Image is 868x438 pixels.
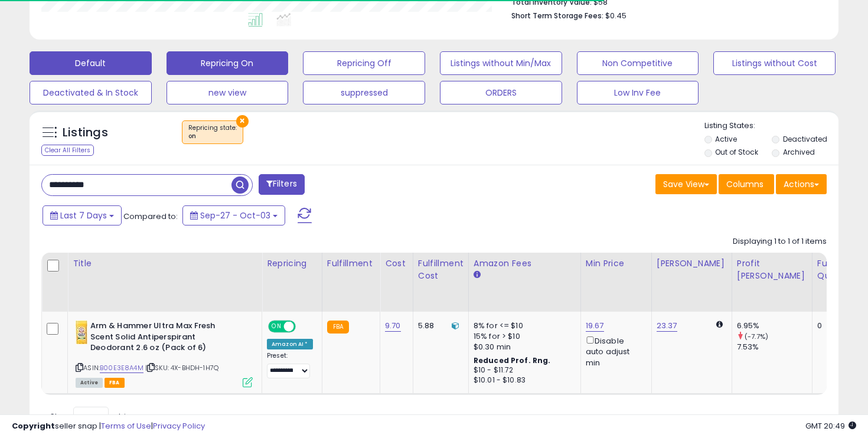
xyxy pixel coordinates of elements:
div: seller snap | | [12,421,205,432]
button: Repricing On [167,51,289,75]
button: Listings without Min/Max [440,51,562,75]
img: 41I1GHbt1FL._SL40_.jpg [76,321,87,344]
label: Out of Stock [715,147,758,157]
div: Fulfillable Quantity [817,257,858,282]
button: Save View [655,174,717,194]
div: Fulfillment [327,257,375,270]
div: 0 [817,321,854,331]
div: Fulfillment Cost [418,257,464,282]
div: $10.01 - $10.83 [474,375,572,385]
h5: Listings [63,125,108,141]
a: B00E3E8A4M [100,363,143,373]
div: Title [73,257,257,270]
div: ASIN: [76,321,253,386]
div: [PERSON_NAME] [657,257,727,270]
div: Cost [385,257,408,270]
button: Last 7 Days [43,205,122,225]
span: Repricing state : [188,123,237,141]
span: All listings currently available for purchase on Amazon [76,378,103,388]
span: Compared to: [123,211,178,222]
div: Repricing [267,257,317,270]
small: (-7.7%) [745,332,768,341]
label: Deactivated [783,134,827,144]
button: Non Competitive [577,51,699,75]
small: FBA [327,321,349,334]
div: Min Price [586,257,647,270]
span: Sep-27 - Oct-03 [200,210,270,221]
div: Amazon AI * [267,339,313,349]
button: Repricing Off [303,51,425,75]
span: FBA [105,378,125,388]
button: Columns [719,174,774,194]
div: 6.95% [737,321,812,331]
a: Privacy Policy [153,420,205,432]
button: Listings without Cost [713,51,836,75]
button: Default [30,51,152,75]
strong: Copyright [12,420,55,432]
a: 9.70 [385,320,401,332]
div: 8% for <= $10 [474,321,572,331]
label: Archived [783,147,815,157]
div: Displaying 1 to 1 of 1 items [733,236,827,247]
div: 15% for > $10 [474,331,572,342]
button: new view [167,81,289,104]
div: Clear All Filters [41,145,94,156]
button: Actions [776,174,827,194]
small: Amazon Fees. [474,270,481,280]
button: Filters [259,174,305,195]
div: $10 - $11.72 [474,365,572,375]
div: Profit [PERSON_NAME] [737,257,807,282]
span: | SKU: 4X-BHDH-1H7Q [145,363,218,372]
div: Amazon Fees [474,257,576,270]
span: ON [269,322,284,332]
div: 5.88 [418,321,459,331]
div: Preset: [267,352,313,378]
button: ORDERS [440,81,562,104]
span: Columns [726,178,763,190]
a: Terms of Use [101,420,151,432]
b: Reduced Prof. Rng. [474,355,551,365]
label: Active [715,134,737,144]
div: $0.30 min [474,342,572,352]
div: on [188,132,237,140]
span: $0.45 [605,10,626,21]
button: Sep-27 - Oct-03 [182,205,285,225]
a: 19.67 [586,320,604,332]
span: 2025-10-11 20:49 GMT [805,420,856,432]
span: Last 7 Days [60,210,107,221]
div: Disable auto adjust min [586,334,642,368]
b: Arm & Hammer Ultra Max Fresh Scent Solid Antiperspirant Deodorant 2.6 oz (Pack of 6) [90,321,234,357]
p: Listing States: [704,120,839,132]
button: × [236,115,249,128]
button: Deactivated & In Stock [30,81,152,104]
span: Show: entries [50,411,135,422]
button: Low Inv Fee [577,81,699,104]
b: Short Term Storage Fees: [511,11,603,21]
div: 7.53% [737,342,812,352]
span: OFF [294,322,313,332]
a: 23.37 [657,320,677,332]
button: suppressed [303,81,425,104]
